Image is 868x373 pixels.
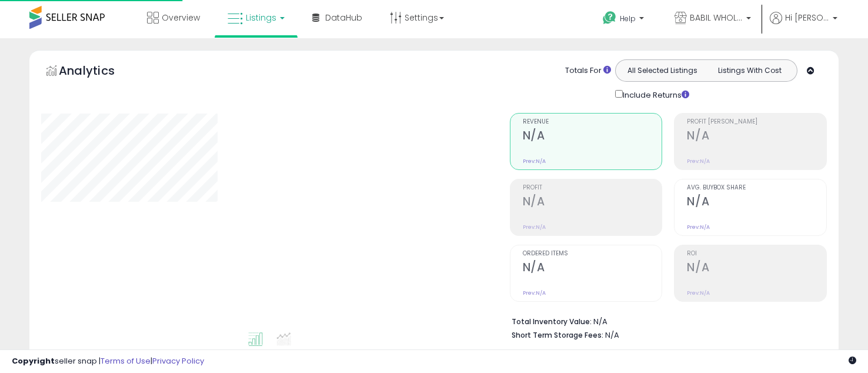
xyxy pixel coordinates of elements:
strong: Copyright [12,355,55,367]
div: Include Returns [606,88,703,101]
li: N/A [512,314,818,328]
h2: N/A [523,261,662,277]
i: Get Help [602,11,617,25]
div: seller snap | | [12,356,204,367]
button: Listings With Cost [706,63,793,78]
small: Prev: N/A [523,224,546,231]
h2: N/A [687,129,826,145]
button: All Selected Listings [619,63,706,78]
h2: N/A [687,195,826,211]
small: Prev: N/A [523,158,546,165]
span: Profit [523,185,662,191]
span: Avg. Buybox Share [687,185,826,191]
span: Overview [162,12,200,24]
h5: Analytics [59,62,138,82]
small: Prev: N/A [687,289,710,297]
small: Prev: N/A [687,158,710,165]
span: Revenue [523,119,662,125]
small: Prev: N/A [523,289,546,297]
h2: N/A [687,261,826,277]
b: Short Term Storage Fees: [512,330,603,340]
span: ROI [687,251,826,257]
span: BABIL WHOLESALE [690,12,743,24]
span: Profit [PERSON_NAME] [687,119,826,125]
small: Prev: N/A [687,224,710,231]
span: N/A [605,329,619,341]
h2: N/A [523,129,662,145]
a: Help [593,2,656,38]
a: Privacy Policy [152,355,204,367]
h2: N/A [523,195,662,211]
a: Terms of Use [101,355,151,367]
span: Help [620,14,636,24]
b: Total Inventory Value: [512,317,592,327]
div: Totals For [565,65,611,76]
span: DataHub [325,12,362,24]
a: Hi [PERSON_NAME] [770,12,837,38]
span: Hi [PERSON_NAME] [785,12,829,24]
span: Ordered Items [523,251,662,257]
span: Listings [246,12,276,24]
